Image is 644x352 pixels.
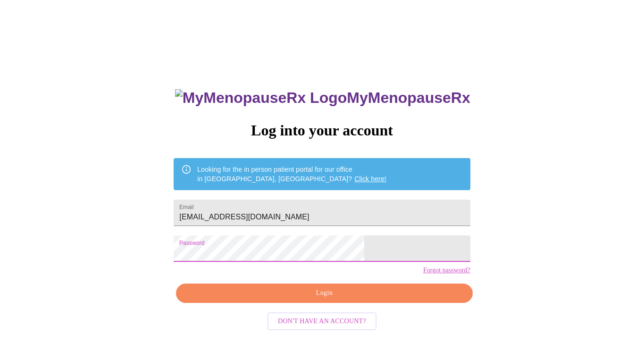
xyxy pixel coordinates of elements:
[175,89,470,107] h3: MyMenopauseRx
[268,312,376,331] button: Don't have an account?
[174,122,470,139] h3: Log into your account
[278,316,366,327] span: Don't have an account?
[176,284,472,303] button: Login
[354,175,386,183] a: Click here!
[423,267,470,274] a: Forgot password?
[197,161,386,187] div: Looking for the in person patient portal for our office in [GEOGRAPHIC_DATA], [GEOGRAPHIC_DATA]?
[187,287,461,299] span: Login
[265,317,379,325] a: Don't have an account?
[175,89,347,107] img: MyMenopauseRx Logo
